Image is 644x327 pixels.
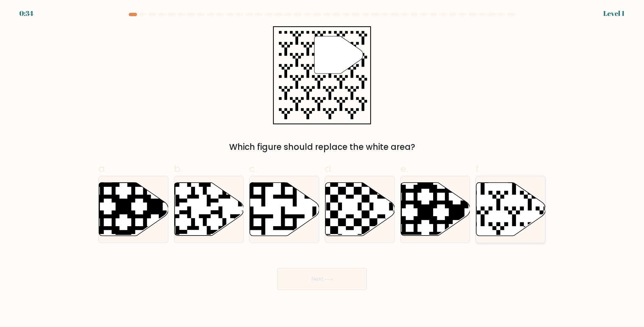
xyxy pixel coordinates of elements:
[98,162,107,175] span: a.
[400,162,408,175] span: e.
[174,162,182,175] span: b.
[103,141,541,153] div: Which figure should replace the white area?
[249,162,257,175] span: c.
[603,8,625,19] div: Level 1
[277,268,367,290] button: Next
[19,8,33,19] div: 0:34
[325,162,333,175] span: d.
[314,36,363,74] g: "
[476,162,480,175] span: f.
